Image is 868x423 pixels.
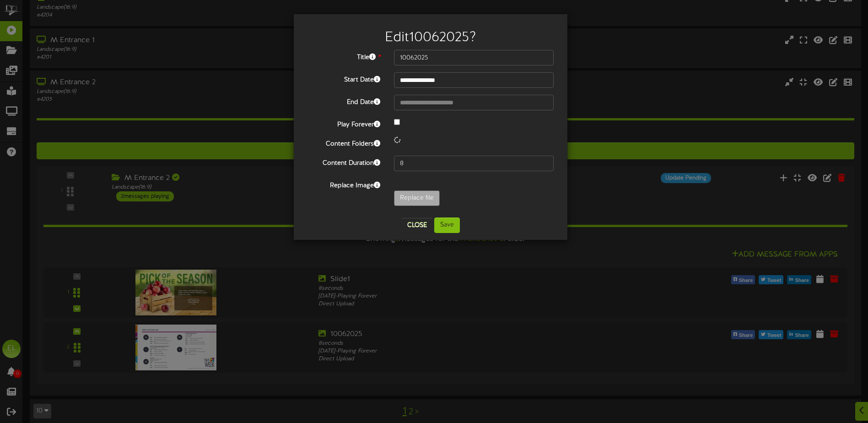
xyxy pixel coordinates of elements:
label: Play Forever [301,117,387,130]
button: Close [402,218,432,233]
h2: Edit 10062025 ? [307,30,554,45]
label: Content Folders [301,136,387,149]
label: End Date [301,95,387,107]
label: Title [301,50,387,62]
button: Save [434,217,460,233]
label: Replace Image [301,178,387,190]
label: Start Date [301,72,387,85]
label: Content Duration [301,156,387,168]
input: Title [394,50,554,65]
input: 15 [394,156,554,171]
